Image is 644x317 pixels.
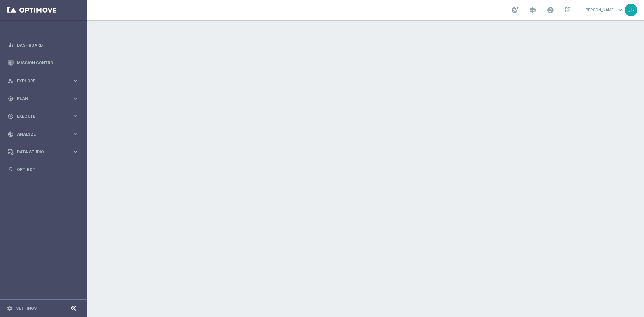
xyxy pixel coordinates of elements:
[72,95,79,102] i: keyboard_arrow_right
[17,114,72,118] span: Execute
[8,96,14,102] i: gps_fixed
[8,113,72,119] div: Execute
[72,77,79,84] i: keyboard_arrow_right
[616,6,624,14] span: keyboard_arrow_down
[584,5,625,15] a: [PERSON_NAME]keyboard_arrow_down
[72,149,79,155] i: keyboard_arrow_right
[7,149,79,155] button: Data Studio keyboard_arrow_right
[8,149,72,155] div: Data Studio
[17,54,79,72] a: Mission Control
[72,131,79,137] i: keyboard_arrow_right
[7,43,79,48] button: equalizer Dashboard
[7,167,79,172] button: lightbulb Optibot
[8,161,79,178] div: Optibot
[8,131,72,137] div: Analyze
[8,42,14,48] i: equalizer
[7,78,79,84] button: person_search Explore keyboard_arrow_right
[529,6,536,14] span: school
[17,150,72,154] span: Data Studio
[16,306,37,310] a: Settings
[625,4,637,16] div: JR
[8,113,14,119] i: play_circle_outline
[8,78,72,84] div: Explore
[17,132,72,136] span: Analyze
[8,78,14,84] i: person_search
[8,96,72,102] div: Plan
[7,305,13,311] i: settings
[17,97,72,101] span: Plan
[8,131,14,137] i: track_changes
[17,79,72,83] span: Explore
[8,36,79,54] div: Dashboard
[7,114,79,119] button: play_circle_outline Execute keyboard_arrow_right
[7,131,79,137] button: track_changes Analyze keyboard_arrow_right
[7,60,79,66] button: Mission Control
[7,96,79,101] button: gps_fixed Plan keyboard_arrow_right
[72,113,79,119] i: keyboard_arrow_right
[17,161,79,178] a: Optibot
[8,167,14,173] i: lightbulb
[8,54,79,72] div: Mission Control
[17,36,79,54] a: Dashboard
